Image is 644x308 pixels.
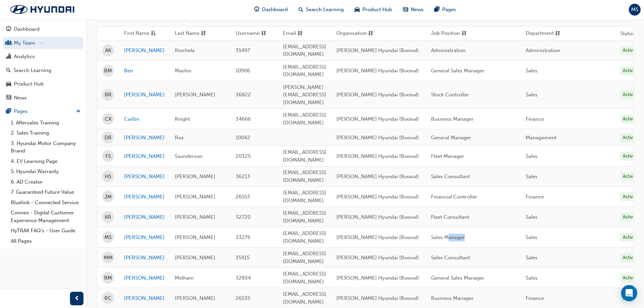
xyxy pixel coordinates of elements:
a: pages-iconPages [429,3,461,17]
div: Active [620,66,638,75]
button: MS [629,4,641,16]
span: BM [104,67,112,75]
span: Fleet Manager [431,153,464,159]
span: Stock Controller [431,92,469,98]
span: Finance [526,295,544,301]
span: pages-icon [6,109,11,115]
span: Department [526,29,554,38]
span: 20325 [236,153,251,159]
a: All Pages [8,236,84,246]
a: Product Hub [3,78,84,90]
span: sorting-icon [461,29,467,38]
span: Last Name [175,29,199,38]
span: [EMAIL_ADDRESS][DOMAIN_NAME] [283,210,326,224]
span: [PERSON_NAME][EMAIL_ADDRESS][DOMAIN_NAME] [283,84,326,105]
span: CK [105,115,112,123]
span: [PERSON_NAME] Hyundai (Booval) [336,135,419,141]
span: search-icon [299,5,303,14]
span: General Manager [431,135,471,141]
span: Rea [175,135,184,141]
span: 33276 [236,234,251,240]
span: News [411,6,424,14]
span: Financial Controller [431,194,477,200]
span: Sales [526,173,538,180]
span: Sales [526,275,538,281]
span: Pages [442,6,456,14]
div: Active [620,90,638,99]
span: car-icon [355,5,360,14]
span: 32720 [236,214,251,220]
span: sorting-icon [368,29,373,38]
span: [PERSON_NAME] [175,255,215,261]
span: Administration [431,47,466,53]
span: up-icon [76,107,81,116]
span: [PERSON_NAME] Hyundai (Booval) [336,255,419,261]
span: 34666 [236,116,251,122]
a: car-iconProduct Hub [349,3,398,17]
span: Sales [526,255,538,261]
span: JM [104,193,112,201]
div: Active [620,133,638,142]
div: Active [620,213,638,222]
span: FS [105,152,111,160]
button: Emailsorting-icon [283,29,320,38]
span: Username [236,29,260,38]
span: MS [631,6,638,14]
span: [PERSON_NAME] [175,295,215,301]
span: guage-icon [254,5,259,14]
span: Email [283,29,296,38]
span: General Sales Manager [431,275,484,281]
span: [PERSON_NAME] Hyundai (Booval) [336,295,419,301]
a: Bluelink - Connected Service [8,197,84,208]
span: [EMAIL_ADDRESS][DOMAIN_NAME] [283,64,326,78]
span: Maslen [175,68,191,74]
span: AK [105,47,111,54]
div: Analytics [14,53,35,61]
div: Open Intercom Messenger [621,285,637,301]
a: 5. Hyundai Warranty [8,166,84,177]
a: [PERSON_NAME] [124,193,165,201]
span: MM [104,254,113,262]
a: [PERSON_NAME] [124,173,165,181]
span: sorting-icon [555,29,560,38]
span: RM [104,274,112,282]
span: 26553 [236,194,250,200]
span: [PERSON_NAME] [175,194,215,200]
span: MS [104,234,112,241]
span: sorting-icon [297,29,303,38]
a: Analytics [3,50,84,63]
a: [PERSON_NAME] [124,213,165,221]
a: HyTRAK FAQ's - User Guide [8,226,84,236]
span: pages-icon [434,5,439,14]
a: 6. AD Creator [8,177,84,187]
span: [PERSON_NAME] Hyundai (Booval) [336,173,419,180]
span: Search Learning [306,6,344,14]
span: First Name [124,29,149,38]
span: Dashboard [262,6,288,14]
span: 36822 [236,92,251,98]
a: [PERSON_NAME] [124,47,165,54]
span: sorting-icon [201,29,206,38]
a: Search Learning [3,64,84,77]
div: Active [620,233,638,242]
a: guage-iconDashboard [249,3,293,17]
span: Sales [526,234,538,240]
span: [PERSON_NAME] Hyundai (Booval) [336,153,419,159]
span: 35915 [236,255,249,261]
span: prev-icon [74,294,79,303]
span: 10042 [236,135,250,141]
span: Business Manager [431,116,474,122]
span: [PERSON_NAME] Hyundai (Booval) [336,275,419,281]
span: Organisation [336,29,367,38]
span: Finance [526,194,544,200]
div: Active [620,253,638,262]
span: BR [105,91,112,99]
span: HS [105,173,111,181]
a: News [3,92,84,104]
div: Active [620,274,638,283]
div: Active [620,294,638,303]
span: [EMAIL_ADDRESS][DOMAIN_NAME] [283,251,326,264]
span: car-icon [6,81,11,87]
span: [PERSON_NAME] [175,234,215,240]
button: Departmentsorting-icon [526,29,563,38]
